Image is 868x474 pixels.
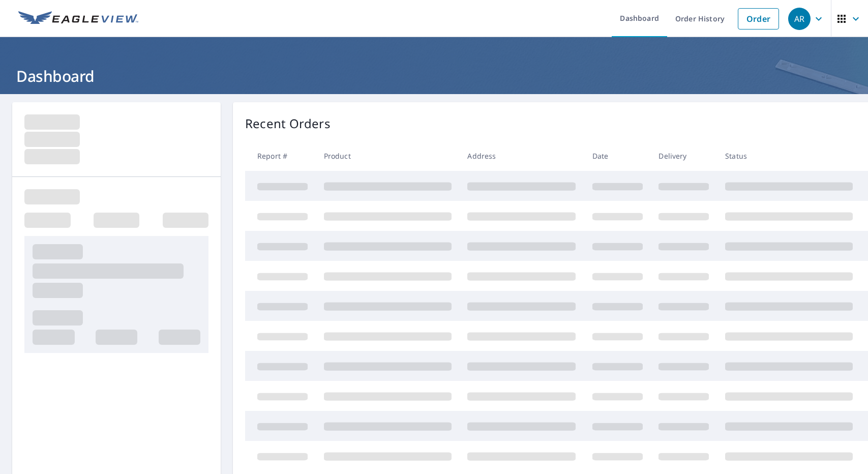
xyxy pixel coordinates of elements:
[788,8,811,30] div: AR
[18,11,138,26] img: EV Logo
[245,141,316,171] th: Report #
[459,141,584,171] th: Address
[12,66,856,86] h1: Dashboard
[316,141,460,171] th: Product
[738,8,779,29] a: Order
[717,141,861,171] th: Status
[245,114,331,133] p: Recent Orders
[584,141,651,171] th: Date
[650,141,717,171] th: Delivery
